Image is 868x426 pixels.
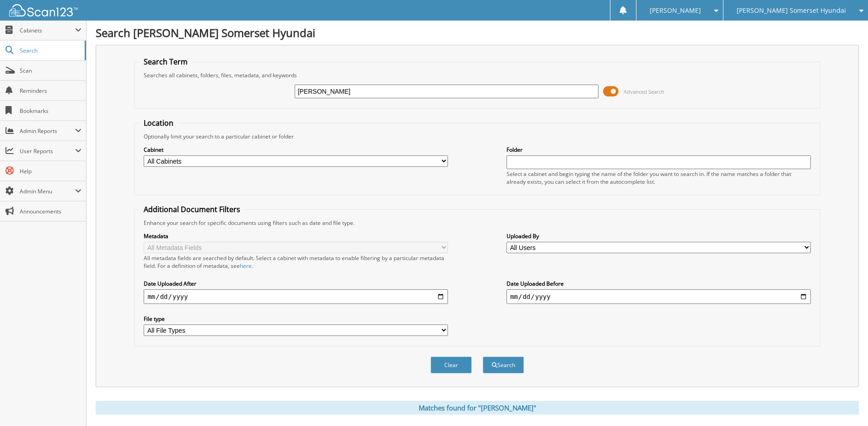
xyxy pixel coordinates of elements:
[144,315,448,323] label: File type
[431,357,472,373] button: Clear
[9,4,78,16] img: scan123-logo-white.svg
[624,88,664,95] span: Advanced Search
[144,146,448,154] label: Cabinet
[507,280,811,288] label: Date Uploaded Before
[20,87,81,95] span: Reminders
[507,146,811,154] label: Folder
[20,208,81,215] span: Announcements
[20,127,75,135] span: Admin Reports
[507,170,811,186] div: Select a cabinet and begin typing the name of the folder you want to search in. If the name match...
[144,280,448,288] label: Date Uploaded After
[737,8,846,13] span: [PERSON_NAME] Somerset Hyundai
[507,289,811,304] input: end
[144,254,448,270] div: All metadata fields are searched by default. Select a cabinet with metadata to enable filtering b...
[240,262,252,270] a: here
[507,232,811,240] label: Uploaded By
[139,71,815,79] div: Searches all cabinets, folders, files, metadata, and keywords
[20,27,75,34] span: Cabinets
[650,8,701,13] span: [PERSON_NAME]
[20,107,81,115] span: Bookmarks
[144,289,448,304] input: start
[139,57,192,67] legend: Search Term
[20,187,75,195] span: Admin Menu
[20,147,75,155] span: User Reports
[139,118,178,128] legend: Location
[139,133,815,140] div: Optionally limit your search to a particular cabinet or folder
[20,47,80,54] span: Search
[144,232,448,240] label: Metadata
[96,25,859,40] h1: Search [PERSON_NAME] Somerset Hyundai
[139,219,815,227] div: Enhance your search for specific documents using filters such as date and file type.
[139,204,245,214] legend: Additional Document Filters
[96,401,859,415] div: Matches found for "[PERSON_NAME]"
[20,67,81,75] span: Scan
[483,357,524,373] button: Search
[20,167,81,175] span: Help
